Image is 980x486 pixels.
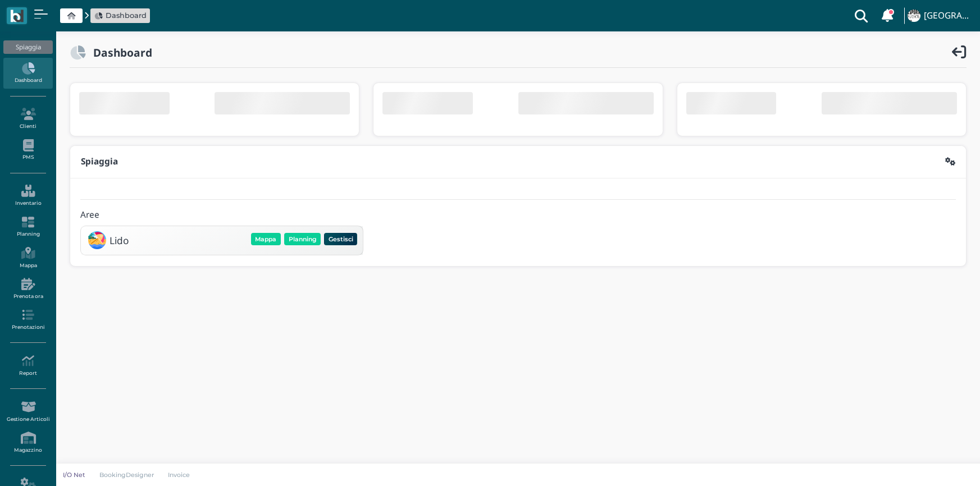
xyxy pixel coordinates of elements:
div: Spiaggia [3,40,52,54]
button: Planning [284,233,321,245]
button: Mappa [251,233,281,245]
h3: Lido [110,235,129,246]
span: Dashboard [106,10,147,21]
h2: Dashboard [86,47,152,58]
a: Prenota ora [3,273,52,304]
a: Inventario [3,180,52,211]
a: Mappa [3,242,52,273]
h4: [GEOGRAPHIC_DATA] [924,11,973,21]
iframe: Help widget launcher [900,451,970,476]
a: Dashboard [3,58,52,89]
img: logo [10,10,23,22]
b: Spiaggia [81,155,118,167]
button: Gestisci [324,233,357,245]
h4: Aree [80,210,99,220]
img: ... [908,10,920,22]
a: PMS [3,135,52,166]
a: Planning [3,212,52,242]
a: Dashboard [94,10,147,21]
a: Clienti [3,103,52,134]
a: ... [GEOGRAPHIC_DATA] [906,2,973,29]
